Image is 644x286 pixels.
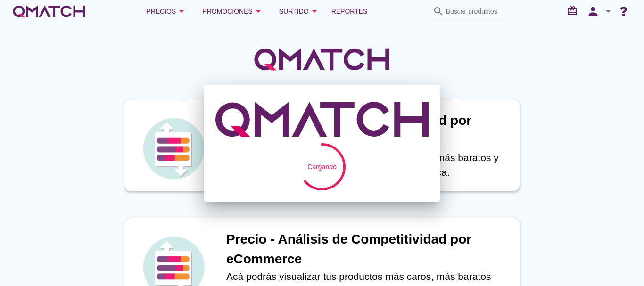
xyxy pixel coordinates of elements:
a: iconPrecio - Análisis de Competitividad por marcaAcá podrás visualizar tus productos más caros, m... [111,99,533,191]
div: Promociones [202,6,264,17]
img: QMatchLogo [251,36,393,83]
i: search [433,6,444,17]
i: arrow_drop_down [603,6,614,17]
i: arrow_drop_down [176,6,187,17]
i: arrow_drop_down [253,6,264,17]
button: Precios [139,2,195,21]
div: Cargando [307,162,337,172]
div: Surtido [279,6,320,17]
button: Promociones [195,2,272,21]
div: QMatch logo [215,96,429,143]
i: person [584,5,603,18]
input: Buscar productos [446,4,504,19]
img: icon [140,115,206,181]
h1: Precio - Análisis de Competitividad por eCommerce [226,229,510,269]
a: white-qmatch-logo [11,2,87,21]
i: redeem [567,5,582,16]
i: arrow_drop_down [309,6,320,17]
span: Reportes [331,6,368,17]
a: Reportes [328,2,372,21]
button: Surtido [272,2,328,21]
div: Precios [146,6,187,17]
